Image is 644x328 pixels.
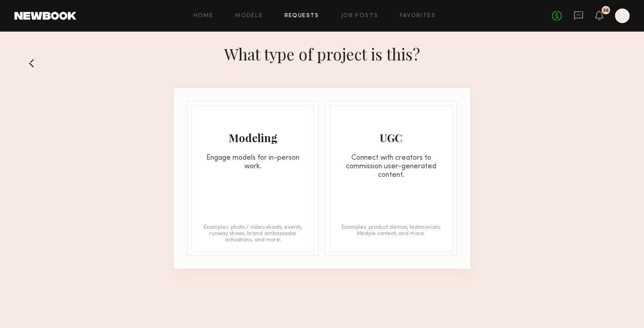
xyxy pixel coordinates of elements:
a: Requests [285,13,319,19]
div: 36 [603,8,609,13]
a: T [615,9,630,23]
div: Connect with creators to commission user-generated content. [330,154,452,180]
div: Examples: product demos, testimonials, lifestyle content, and more. [339,224,443,242]
a: Home [193,13,214,19]
div: Modeling [192,130,314,145]
a: Models [235,13,262,19]
a: Favorites [400,13,435,19]
h1: What type of project is this? [224,43,420,65]
div: Examples: photo / video shoots, events, runway shows, brand ambassador activations, and more. [201,224,305,242]
a: Job Posts [341,13,378,19]
div: UGC [330,130,452,145]
div: Engage models for in-person work. [192,154,314,171]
